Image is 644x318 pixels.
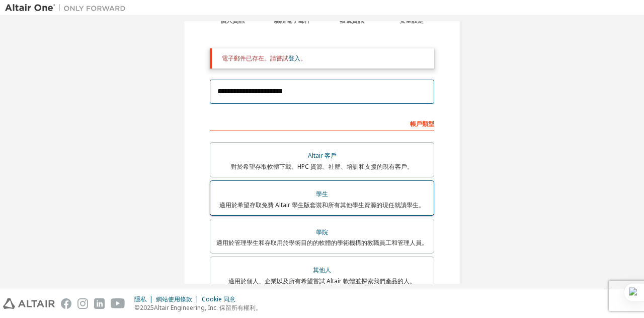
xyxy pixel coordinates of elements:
[77,298,88,309] img: instagram.svg
[300,54,306,62] font: 。
[5,3,131,13] img: 牽牛星一號
[202,295,235,303] font: Cookie 同意
[316,228,328,236] font: 學院
[154,303,262,312] font: Altair Engineering, Inc. 保留所有權利。
[111,298,125,309] img: youtube.svg
[288,54,300,62] a: 登入
[231,162,413,171] font: 對於希望存取軟體下載、HPC 資源、社群、培訓和支援的現有客戶。
[134,303,140,312] font: ©
[219,201,425,209] font: 適用於希望存取免費 Altair 學生版套裝和所有其他學生資源的現任就讀學生。
[308,151,337,160] font: Altair 客戶
[156,295,192,303] font: 網站使用條款
[228,277,416,285] font: 適用於個人、企業以及所有希望嘗試 Altair 軟體並探索我們產品的人。
[216,238,428,247] font: 適用於管理學生和存取用於學術目的的軟體的學術機構的教職員工和管理人員。
[140,303,154,312] font: 2025
[410,119,434,128] font: 帳戶類型
[94,298,105,309] img: linkedin.svg
[222,54,288,62] font: 電子郵件已存在。請嘗試
[316,189,328,198] font: 學生
[61,298,71,309] img: facebook.svg
[3,298,55,309] img: altair_logo.svg
[313,266,331,274] font: 其他人
[134,295,146,303] font: 隱私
